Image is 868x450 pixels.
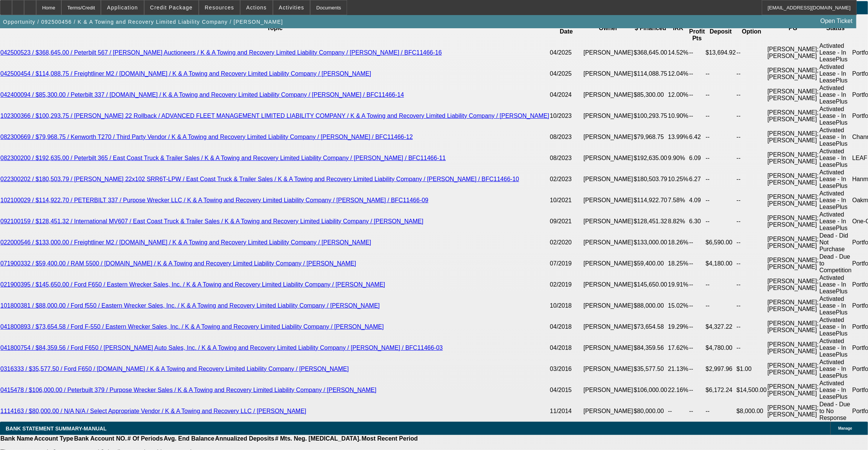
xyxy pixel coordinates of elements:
[0,92,404,98] a: 042400094 / $85,300.00 / Peterbilt 337 / [DOMAIN_NAME] / K & A Towing and Recovery Limited Liabil...
[361,435,418,442] th: Most Recent Period
[633,14,668,42] th: $ Financed
[0,345,443,351] a: 041800754 / $84,359.56 / Ford F650 / [PERSON_NAME] Auto Sales, Inc. / K & A Towing and Recovery L...
[705,127,736,148] td: --
[107,5,138,11] span: Application
[689,105,705,127] td: --
[736,380,767,401] td: $14,500.00
[668,316,689,337] td: 19.29%
[0,176,519,182] a: 022300202 / $180,503.79 / [PERSON_NAME] 22x102 SRR6T-LPW / East Coast Truck & Trailer Sales / K &...
[689,190,705,211] td: 4.09
[0,323,384,330] a: 041800893 / $73,654.58 / Ford F-550 / Eastern Wrecker Sales, Inc. / K & A Towing and Recovery Lim...
[767,295,819,316] td: [PERSON_NAME]; [PERSON_NAME]
[583,84,633,105] td: [PERSON_NAME]
[689,401,705,422] td: --
[34,435,74,442] th: Account Type
[633,169,668,190] td: $180,503.79
[705,316,736,337] td: $4,327.22
[633,63,668,84] td: $114,088.75
[819,105,852,127] td: Activated Lease - In LeasePlus
[550,63,583,84] td: 04/2025
[736,232,767,253] td: --
[583,63,633,84] td: [PERSON_NAME]
[705,211,736,232] td: --
[736,169,767,190] td: --
[819,14,852,42] th: Status
[0,366,349,372] a: 0316333 / $35,577.50 / Ford F650 / [DOMAIN_NAME] / K & A Towing and Recovery Limited Liability Co...
[767,84,819,105] td: [PERSON_NAME]; [PERSON_NAME]
[583,105,633,127] td: [PERSON_NAME]
[668,105,689,127] td: 10.90%
[101,0,143,15] button: Application
[767,14,819,42] th: PG
[767,337,819,358] td: [PERSON_NAME]; [PERSON_NAME]
[705,358,736,380] td: $2,997.96
[689,211,705,232] td: 6.30
[819,380,852,401] td: Activated Lease - In LeasePlus
[633,358,668,380] td: $35,577.50
[583,401,633,422] td: [PERSON_NAME]
[736,105,767,127] td: --
[736,316,767,337] td: --
[736,358,767,380] td: $1.00
[689,274,705,295] td: --
[819,295,852,316] td: Activated Lease - In LeasePlus
[819,274,852,295] td: Activated Lease - In LeasePlus
[689,148,705,169] td: 6.09
[705,84,736,105] td: --
[767,380,819,401] td: [PERSON_NAME]; [PERSON_NAME]
[550,190,583,211] td: 10/2021
[0,113,549,119] a: 102300366 / $100,293.75 / [PERSON_NAME] 22 Rollback / ADVANCED FLEET MANAGEMENT LIMITED LIABILITY...
[705,190,736,211] td: --
[668,63,689,84] td: 12.04%
[633,105,668,127] td: $100,293.75
[668,401,689,422] td: --
[689,380,705,401] td: --
[633,148,668,169] td: $192,635.00
[0,302,380,309] a: 101800381 / $88,000.00 / Ford f550 / Eastern Wrecker Sales, Inc. / K & A Towing and Recovery Limi...
[689,169,705,190] td: 6.27
[583,295,633,316] td: [PERSON_NAME]
[668,211,689,232] td: 8.82%
[163,435,215,442] th: Avg. End Balance
[767,42,819,63] td: [PERSON_NAME]; [PERSON_NAME]
[736,337,767,358] td: --
[736,253,767,274] td: --
[205,5,234,11] span: Resources
[583,380,633,401] td: [PERSON_NAME]
[668,84,689,105] td: 12.00%
[550,105,583,127] td: 10/2023
[0,281,385,288] a: 021900395 / $145,650.00 / Ford F650 / Eastern Wrecker Sales, Inc. / K & A Towing and Recovery Lim...
[668,253,689,274] td: 18.25%
[145,0,198,15] button: Credit Package
[767,148,819,169] td: [PERSON_NAME]; [PERSON_NAME]
[668,148,689,169] td: 9.90%
[736,14,767,42] th: Purchase Option
[0,408,306,414] a: 1114163 / $80,000.00 / N/A N/A / Select Appropriate Vendor / K & A Towing and Recovery LLC / [PER...
[736,63,767,84] td: --
[736,190,767,211] td: --
[583,42,633,63] td: [PERSON_NAME]
[767,105,819,127] td: [PERSON_NAME]; [PERSON_NAME]
[279,5,305,11] span: Activities
[668,274,689,295] td: 19.91%
[689,127,705,148] td: 6.42
[767,211,819,232] td: [PERSON_NAME]; [PERSON_NAME]
[689,84,705,105] td: --
[705,274,736,295] td: --
[736,84,767,105] td: --
[550,232,583,253] td: 02/2020
[550,401,583,422] td: 11/2014
[819,316,852,337] td: Activated Lease - In LeasePlus
[819,148,852,169] td: Activated Lease - In LeasePlus
[767,253,819,274] td: [PERSON_NAME]; [PERSON_NAME]
[199,0,240,15] button: Resources
[633,127,668,148] td: $79,968.75
[819,211,852,232] td: Activated Lease - In LeasePlus
[668,380,689,401] td: 22.16%
[819,190,852,211] td: Activated Lease - In LeasePlus
[819,84,852,105] td: Activated Lease - In LeasePlus
[736,274,767,295] td: --
[819,63,852,84] td: Activated Lease - In LeasePlus
[689,42,705,63] td: --
[550,148,583,169] td: 08/2023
